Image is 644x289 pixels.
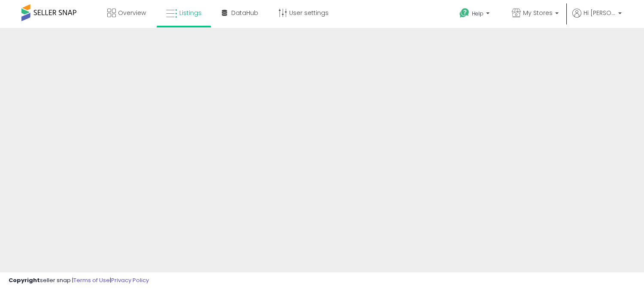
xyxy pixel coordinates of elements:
a: Help [453,1,498,28]
span: Overview [118,9,146,17]
span: My Stores [523,9,553,17]
span: Hi [PERSON_NAME] [584,9,616,17]
strong: Copyright [9,276,40,284]
a: Hi [PERSON_NAME] [572,9,622,28]
i: Get Help [459,8,470,18]
span: DataHub [231,9,258,17]
span: Help [472,10,484,17]
a: Privacy Policy [111,276,149,284]
a: Terms of Use [73,276,110,284]
span: Listings [179,9,202,17]
div: seller snap | | [9,277,149,285]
